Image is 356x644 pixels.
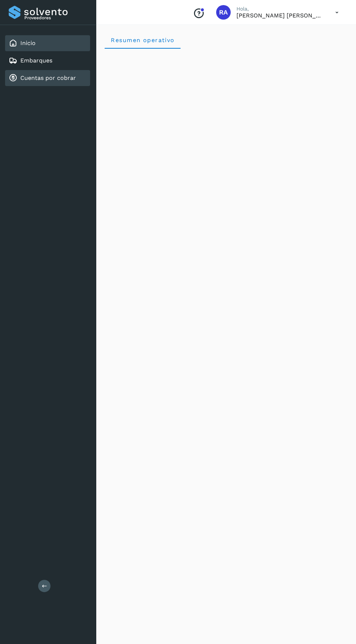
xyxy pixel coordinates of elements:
[5,70,90,86] div: Cuentas por cobrar
[110,37,175,44] span: Resumen operativo
[5,35,90,51] div: Inicio
[20,74,76,81] a: Cuentas por cobrar
[236,6,324,12] p: Hola,
[20,57,52,64] a: Embarques
[236,12,324,19] p: Raphael Argenis Rubio Becerril
[5,53,90,69] div: Embarques
[20,40,36,46] a: Inicio
[24,15,87,20] p: Proveedores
